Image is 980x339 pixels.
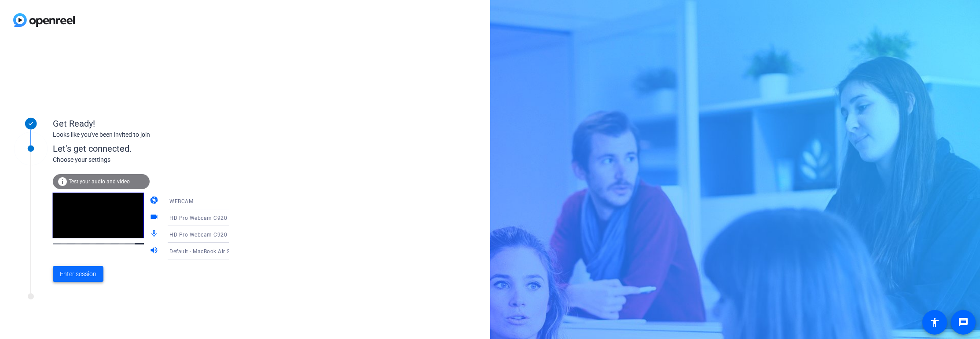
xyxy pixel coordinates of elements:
div: Looks like you've been invited to join [53,130,229,139]
mat-icon: accessibility [929,317,940,328]
span: Enter session [60,270,96,279]
span: Default - MacBook Air Speakers (Built-in) [169,248,274,255]
mat-icon: videocam [150,212,160,223]
span: HD Pro Webcam C920 (046d:082d) [169,214,261,221]
div: Let's get connected. [53,142,247,155]
div: Choose your settings [53,155,247,164]
mat-icon: message [958,317,969,328]
mat-icon: camera [150,196,160,206]
mat-icon: info [57,176,68,187]
mat-icon: mic_none [150,229,160,240]
button: Enter session [53,266,103,282]
span: Test your audio and video [69,179,130,185]
span: HD Pro Webcam C920 (046d:082d) [169,231,261,238]
mat-icon: volume_up [150,246,160,256]
div: Get Ready! [53,117,229,130]
span: WEBCAM [169,198,193,204]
